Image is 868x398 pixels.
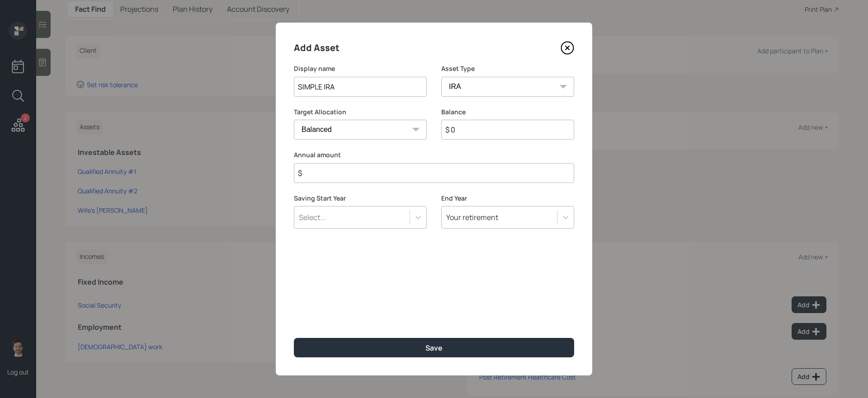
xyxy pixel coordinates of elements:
[441,108,574,117] label: Balance
[441,194,574,203] label: End Year
[425,343,443,353] div: Save
[294,194,427,203] label: Saving Start Year
[446,212,498,222] div: Your retirement
[441,64,574,73] label: Asset Type
[299,212,325,222] div: Select...
[294,108,427,117] label: Target Allocation
[294,150,574,159] label: Annual amount
[294,338,574,357] button: Save
[294,64,427,73] label: Display name
[294,41,340,55] h4: Add Asset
